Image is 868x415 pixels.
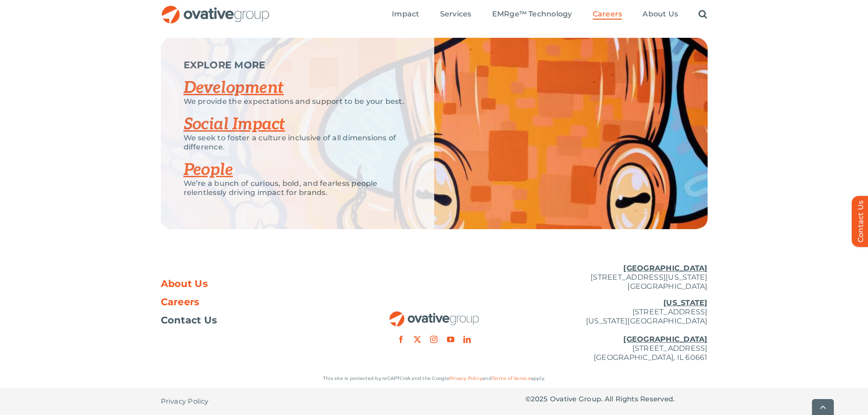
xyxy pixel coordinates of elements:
p: This site is protected by reCAPTCHA and the Google and apply. [161,374,708,383]
a: Impact [392,10,419,20]
span: Privacy Policy [161,397,209,406]
a: Careers [593,10,622,20]
a: Search [699,10,707,20]
a: About Us [642,10,678,20]
span: About Us [161,279,208,288]
nav: Footer - Privacy Policy [161,388,343,415]
span: About Us [642,10,678,19]
u: [GEOGRAPHIC_DATA] [623,264,707,272]
a: instagram [430,336,437,343]
p: We seek to foster a culture inclusive of all dimensions of difference. [184,133,411,152]
nav: Footer Menu [161,279,343,325]
a: linkedin [463,336,471,343]
a: Terms of Service [492,375,531,381]
a: Contact Us [161,316,343,325]
p: We’re a bunch of curious, bold, and fearless people relentlessly driving impact for brands. [184,179,411,197]
a: OG_Full_horizontal_RGB [161,5,270,13]
a: youtube [447,336,454,343]
a: People [184,160,233,180]
span: EMRge™ Technology [492,10,572,19]
a: facebook [397,336,405,343]
a: Careers [161,297,343,307]
span: Contact Us [161,316,217,325]
a: Development [184,78,284,98]
p: [STREET_ADDRESS] [US_STATE][GEOGRAPHIC_DATA] [STREET_ADDRESS] [GEOGRAPHIC_DATA], IL 60661 [525,298,708,362]
p: © Ovative Group. All Rights Reserved. [525,395,708,404]
a: Privacy Policy [449,375,482,381]
a: EMRge™ Technology [492,10,572,20]
u: [GEOGRAPHIC_DATA] [623,335,707,343]
u: [US_STATE] [663,298,707,307]
span: Careers [593,10,622,19]
a: twitter [414,336,421,343]
p: EXPLORE MORE [184,61,411,70]
span: 2025 [531,395,548,403]
span: Impact [392,10,419,19]
p: [STREET_ADDRESS][US_STATE] [GEOGRAPHIC_DATA] [525,264,708,291]
span: Careers [161,297,200,307]
a: Services [440,10,472,20]
a: About Us [161,279,343,288]
a: Social Impact [184,114,285,134]
span: Services [440,10,472,19]
a: OG_Full_horizontal_RGB [389,310,480,319]
a: Privacy Policy [161,388,209,415]
p: We provide the expectations and support to be your best. [184,97,411,106]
